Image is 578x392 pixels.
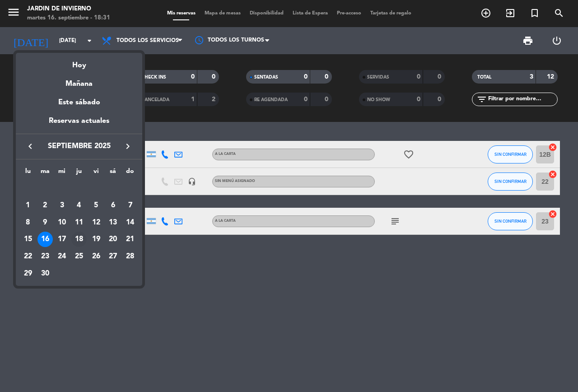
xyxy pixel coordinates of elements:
[121,248,139,265] td: 28 de septiembre de 2025
[70,197,88,214] td: 4 de septiembre de 2025
[54,198,70,213] div: 3
[88,231,105,248] td: 19 de septiembre de 2025
[70,214,88,231] td: 11 de septiembre de 2025
[88,166,105,180] th: viernes
[88,214,105,231] td: 12 de septiembre de 2025
[105,166,122,180] th: sábado
[71,198,87,213] div: 4
[19,214,37,231] td: 8 de septiembre de 2025
[20,266,36,281] div: 29
[122,249,138,264] div: 28
[37,248,54,265] td: 23 de septiembre de 2025
[121,231,139,248] td: 21 de septiembre de 2025
[121,214,139,231] td: 14 de septiembre de 2025
[37,198,53,213] div: 2
[89,249,104,264] div: 26
[122,141,133,152] i: keyboard_arrow_right
[16,115,142,134] div: Reservas actuales
[37,231,54,248] td: 16 de septiembre de 2025
[105,214,122,231] td: 13 de septiembre de 2025
[19,248,37,265] td: 22 de septiembre de 2025
[25,141,36,152] i: keyboard_arrow_left
[120,140,136,152] button: keyboard_arrow_right
[121,197,139,214] td: 7 de septiembre de 2025
[37,265,54,282] td: 30 de septiembre de 2025
[105,198,121,213] div: 6
[89,198,104,213] div: 5
[19,197,37,214] td: 1 de septiembre de 2025
[71,249,87,264] div: 25
[89,232,104,247] div: 19
[19,231,37,248] td: 15 de septiembre de 2025
[53,231,70,248] td: 17 de septiembre de 2025
[70,166,88,180] th: jueves
[105,248,122,265] td: 27 de septiembre de 2025
[70,248,88,265] td: 25 de septiembre de 2025
[122,232,138,247] div: 21
[19,166,37,180] th: lunes
[54,215,70,230] div: 10
[105,249,121,264] div: 27
[105,232,121,247] div: 20
[37,266,53,281] div: 30
[16,71,142,90] div: Mañana
[122,215,138,230] div: 14
[54,232,70,247] div: 17
[19,265,37,282] td: 29 de septiembre de 2025
[53,248,70,265] td: 24 de septiembre de 2025
[20,232,36,247] div: 15
[54,249,70,264] div: 24
[105,197,122,214] td: 6 de septiembre de 2025
[71,215,87,230] div: 11
[37,214,54,231] td: 9 de septiembre de 2025
[37,166,54,180] th: martes
[16,53,142,71] div: Hoy
[53,197,70,214] td: 3 de septiembre de 2025
[37,197,54,214] td: 2 de septiembre de 2025
[89,215,104,230] div: 12
[20,198,36,213] div: 1
[37,249,53,264] div: 23
[71,232,87,247] div: 18
[19,180,139,197] td: SEP.
[105,231,122,248] td: 20 de septiembre de 2025
[20,249,36,264] div: 22
[122,198,138,213] div: 7
[37,232,53,247] div: 16
[16,90,142,115] div: Este sábado
[88,197,105,214] td: 5 de septiembre de 2025
[70,231,88,248] td: 18 de septiembre de 2025
[88,248,105,265] td: 26 de septiembre de 2025
[38,140,120,152] span: septiembre 2025
[121,166,139,180] th: domingo
[53,166,70,180] th: miércoles
[20,215,36,230] div: 8
[37,215,53,230] div: 9
[53,214,70,231] td: 10 de septiembre de 2025
[22,140,38,152] button: keyboard_arrow_left
[105,215,121,230] div: 13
